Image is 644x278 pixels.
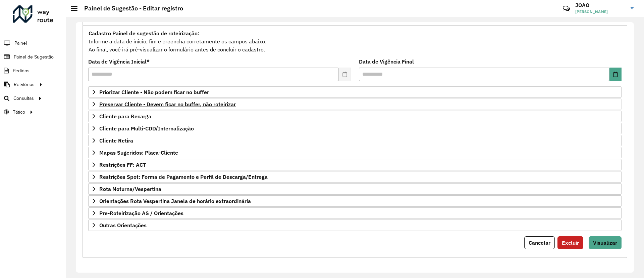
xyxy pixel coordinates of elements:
a: Outras Orientações [88,220,622,231]
a: Pre-Roteirização AS / Orientações [88,207,622,219]
span: Cliente Retira [99,138,133,143]
span: Painel [14,40,27,47]
span: Excluir [562,239,579,246]
span: Cliente para Recarga [99,114,151,119]
a: Restrições FF: ACT [88,159,622,170]
span: [PERSON_NAME] [575,9,626,15]
span: Cancelar [529,239,550,246]
span: Visualizar [593,239,617,246]
button: Visualizar [589,236,622,249]
a: Cliente Retira [88,135,622,146]
span: Restrições Spot: Forma de Pagamento e Perfil de Descarga/Entrega [99,174,268,180]
span: Cliente para Multi-CDD/Internalização [99,126,194,131]
span: Relatórios [14,81,35,88]
span: Pedidos [13,67,30,74]
span: Tático [13,109,25,116]
strong: Cadastro Painel de sugestão de roteirização: [89,30,199,37]
a: Contato Rápido [559,1,574,16]
button: Excluir [557,236,583,249]
a: Cliente para Recarga [88,111,622,122]
span: Restrições FF: ACT [99,162,146,167]
button: Choose Date [609,68,622,81]
div: Informe a data de inicio, fim e preencha corretamente os campos abaixo. Ao final, você irá pré-vi... [88,29,622,54]
button: Cancelar [524,236,555,249]
a: Priorizar Cliente - Não podem ficar no buffer [88,86,622,98]
span: Painel de Sugestão [14,53,54,61]
span: Priorizar Cliente - Não podem ficar no buffer [99,89,209,95]
a: Restrições Spot: Forma de Pagamento e Perfil de Descarga/Entrega [88,171,622,183]
span: Mapas Sugeridos: Placa-Cliente [99,150,178,155]
a: Cliente para Multi-CDD/Internalização [88,123,622,134]
h2: Painel de Sugestão - Editar registro [77,5,183,12]
label: Data de Vigência Inicial [88,57,150,66]
a: Preservar Cliente - Devem ficar no buffer, não roteirizar [88,98,622,110]
h3: JOAO [575,2,626,8]
a: Orientações Rota Vespertina Janela de horário extraordinária [88,195,622,207]
span: Consultas [13,95,34,102]
span: Orientações Rota Vespertina Janela de horário extraordinária [99,198,251,204]
label: Data de Vigência Final [359,57,414,66]
span: Preservar Cliente - Devem ficar no buffer, não roteirizar [99,102,236,107]
span: Rota Noturna/Vespertina [99,186,161,192]
a: Rota Noturna/Vespertina [88,183,622,195]
a: Mapas Sugeridos: Placa-Cliente [88,147,622,158]
span: Outras Orientações [99,223,147,228]
span: Pre-Roteirização AS / Orientações [99,210,183,216]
